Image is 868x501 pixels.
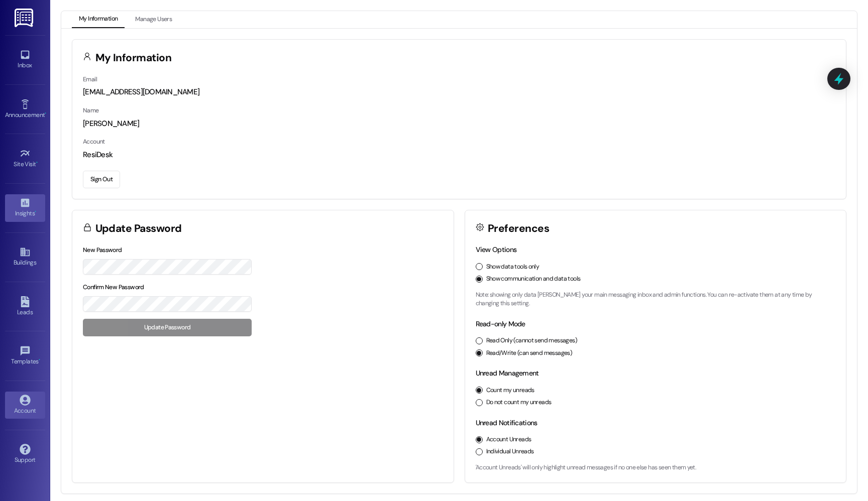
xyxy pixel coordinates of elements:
[35,208,36,215] span: •
[488,223,549,234] h3: Preferences
[486,263,539,272] label: Show data tools only
[486,386,534,395] label: Count my unreads
[83,150,835,160] div: ResiDesk
[83,75,97,83] label: Email
[486,435,531,444] label: Account Unreads
[39,356,40,363] span: •
[83,106,99,114] label: Name
[83,138,105,146] label: Account
[476,463,836,472] p: 'Account Unreads' will only highlight unread messages if no one else has seen them yet.
[5,145,45,172] a: Site Visit •
[5,441,45,468] a: Support
[476,319,525,328] label: Read-only Mode
[15,9,35,27] img: ResiDesk Logo
[45,110,46,117] span: •
[476,418,537,427] label: Unread Notifications
[486,447,534,456] label: Individual Unreads
[83,283,144,291] label: Confirm New Password
[476,245,517,254] label: View Options
[486,349,573,358] label: Read/Write (can send messages)
[72,11,125,28] button: My Information
[486,398,552,407] label: Do not count my unreads
[5,194,45,221] a: Insights •
[5,342,45,369] a: Templates •
[5,392,45,419] a: Account
[476,291,836,308] p: Note: showing only data [PERSON_NAME] your main messaging inbox and admin functions. You can re-a...
[95,223,182,234] h3: Update Password
[5,293,45,320] a: Leads
[83,87,835,97] div: [EMAIL_ADDRESS][DOMAIN_NAME]
[128,11,179,28] button: Manage Users
[83,118,835,129] div: [PERSON_NAME]
[476,368,539,378] label: Unread Management
[5,243,45,271] a: Buildings
[36,159,38,166] span: •
[5,46,45,73] a: Inbox
[95,53,172,63] h3: My Information
[486,336,577,345] label: Read Only (cannot send messages)
[83,171,120,188] button: Sign Out
[83,246,122,254] label: New Password
[486,275,581,284] label: Show communication and data tools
